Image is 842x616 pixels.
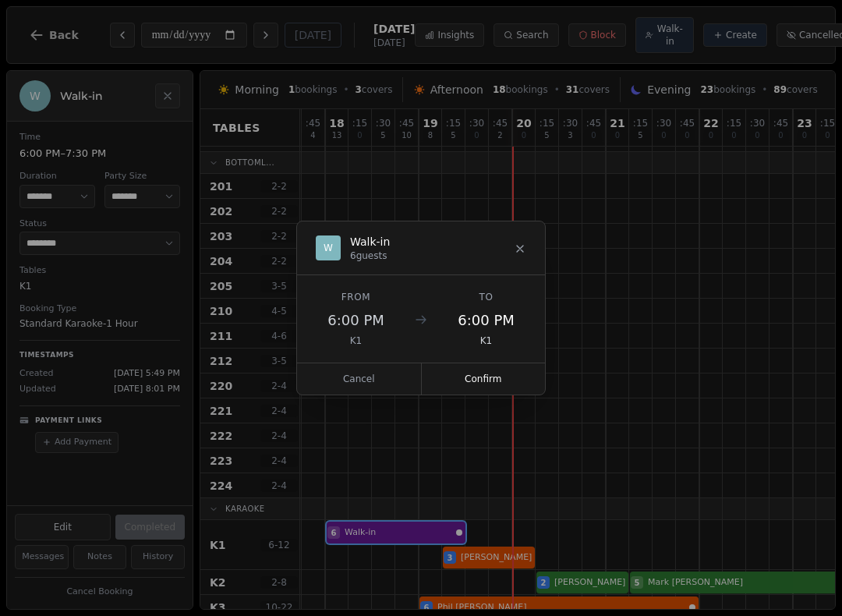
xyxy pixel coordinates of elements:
[316,235,341,260] div: W
[422,363,546,395] button: Confirm
[446,335,526,347] div: K1
[446,291,526,303] div: To
[350,234,390,250] div: Walk-in
[350,250,390,262] div: 6 guests
[446,310,526,331] div: 6:00 PM
[316,335,396,347] div: K1
[297,363,422,395] button: Cancel
[316,310,396,331] div: 6:00 PM
[316,291,396,303] div: From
